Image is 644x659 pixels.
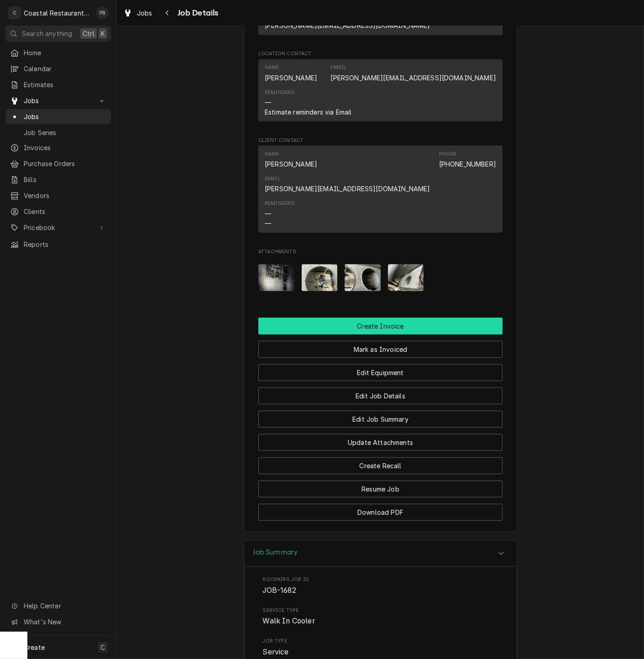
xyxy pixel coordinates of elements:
[265,175,430,194] div: Email
[5,172,111,187] a: Bills
[258,504,503,521] button: Download PDF
[263,617,315,625] span: Walk In Cooler
[5,140,111,155] a: Invoices
[263,648,289,656] span: Service
[258,137,503,237] div: Client Contact
[24,48,106,58] span: Home
[263,586,296,595] span: JOB-1682
[439,151,457,158] div: Phone
[101,29,105,38] span: K
[24,175,106,184] span: Bills
[258,318,503,335] div: Button Group Row
[253,548,298,557] h3: Job Summary
[265,200,295,228] div: Reminders
[258,404,503,428] div: Button Group Row
[263,607,498,627] div: Service Type
[263,638,498,645] span: Job Type
[24,159,106,168] span: Purchase Orders
[439,151,496,169] div: Phone
[24,8,91,18] div: Coastal Restaurant Repair
[5,109,111,124] a: Jobs
[258,248,503,256] span: Attachments
[258,264,294,291] img: CkBuD3UkSjmZC9dkV1Yg
[302,264,338,291] img: Cru1HXnDR7KQydRnorPm
[258,59,503,126] div: Location Contact List
[388,264,424,291] img: X47Mj7T7mmzwqmXB3AaQ
[330,74,496,82] a: [PERSON_NAME][EMAIL_ADDRESS][DOMAIN_NAME]
[24,223,93,232] span: Pricebook
[24,143,106,152] span: Invoices
[24,191,106,200] span: Vendors
[258,50,503,126] div: Location Contact
[5,614,111,629] a: Go to What's New
[345,264,381,291] img: pHwkcTueSeaANHuoNHq0
[5,45,111,60] a: Home
[258,50,503,58] span: Location Contact
[265,159,317,169] div: [PERSON_NAME]
[160,5,175,20] button: Navigate back
[5,204,111,219] a: Clients
[265,209,271,219] div: —
[5,61,111,76] a: Calendar
[24,643,45,651] span: Create
[265,89,295,96] div: Reminders
[263,576,498,596] div: Roopairs Job ID
[265,151,279,158] div: Name
[330,64,346,71] div: Email
[258,411,503,428] button: Edit Job Summary
[24,96,93,105] span: Jobs
[258,497,503,521] div: Button Group Row
[120,5,156,21] a: Jobs
[137,8,152,18] span: Jobs
[24,64,106,73] span: Calendar
[24,240,106,249] span: Reports
[258,434,503,451] button: Update Attachments
[263,576,498,583] span: Roopairs Job ID
[5,598,111,613] a: Go to Help Center
[5,93,111,108] a: Go to Jobs
[5,125,111,140] a: Job Series
[439,160,496,168] a: [PHONE_NUMBER]
[263,607,498,614] span: Service Type
[258,146,503,233] div: Contact
[263,616,498,627] span: Service Type
[96,6,109,19] div: PB
[258,318,503,335] button: Create Invoice
[24,112,106,121] span: Jobs
[265,200,295,207] div: Reminders
[5,188,111,203] a: Vendors
[263,647,498,658] span: Job Type
[258,381,503,404] div: Button Group Row
[263,638,498,657] div: Job Type
[265,89,351,117] div: Reminders
[258,481,503,497] button: Resume Job
[265,64,317,82] div: Name
[265,151,317,169] div: Name
[5,237,111,252] a: Reports
[258,474,503,497] div: Button Group Row
[24,80,106,89] span: Estimates
[100,643,105,652] span: C
[258,257,503,298] span: Attachments
[258,137,503,144] span: Client Contact
[22,29,72,38] span: Search anything
[258,451,503,474] div: Button Group Row
[258,341,503,358] button: Mark as Invoiced
[5,26,111,42] button: Search anythingCtrlK
[263,585,498,596] span: Roopairs Job ID
[258,358,503,381] div: Button Group Row
[258,335,503,358] div: Button Group Row
[24,601,105,611] span: Help Center
[5,220,111,235] a: Go to Pricebook
[175,7,219,19] span: Job Details
[258,318,503,521] div: Button Group
[5,77,111,92] a: Estimates
[24,617,105,627] span: What's New
[265,175,281,183] div: Email
[265,219,271,228] div: —
[265,98,271,107] div: —
[24,207,106,216] span: Clients
[244,541,517,567] div: Accordion Header
[258,59,503,122] div: Contact
[265,64,279,71] div: Name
